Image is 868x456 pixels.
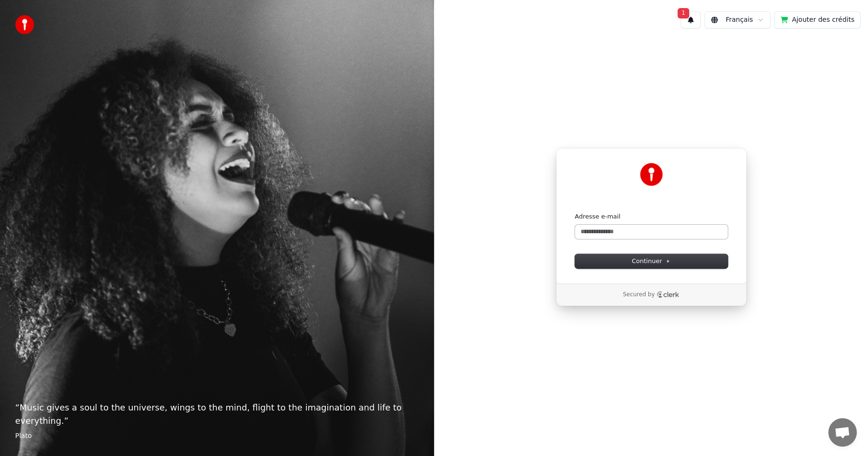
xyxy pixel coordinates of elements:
[632,257,671,265] span: Continuer
[623,291,655,299] p: Secured by
[15,401,419,428] p: “ Music gives a soul to the universe, wings to the mind, flight to the imagination and life to ev...
[774,11,860,28] button: Ajouter des crédits
[15,15,34,34] img: youka
[15,431,419,441] footer: Plato
[656,291,679,298] a: Clerk logo
[575,212,620,221] label: Adresse e-mail
[677,8,690,18] span: 1
[640,163,663,186] img: Youka
[575,254,728,268] button: Continuer
[828,418,857,447] a: Ouvrir le chat
[681,11,701,28] button: 1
